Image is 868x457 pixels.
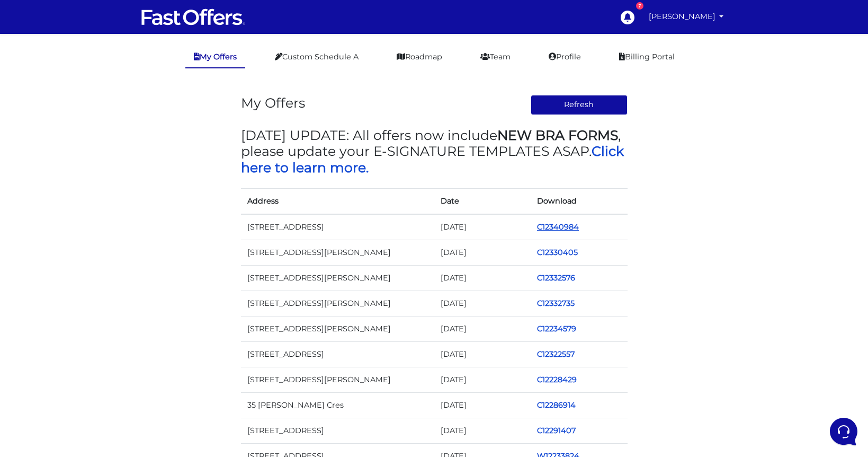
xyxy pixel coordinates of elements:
[537,375,577,384] a: C12228429
[164,355,178,365] p: Help
[388,47,451,67] a: Roadmap
[636,2,643,10] div: 7
[241,342,434,367] td: [STREET_ADDRESS]
[241,291,434,316] td: [STREET_ADDRESS][PERSON_NAME]
[241,127,628,175] h3: [DATE] UPDATE: All offers now include , please update your E-SIGNATURE TEMPLATES ASAP.
[44,89,168,100] p: Fantastic. Let us know if you ever have any issues or need help! Have a wonderful day.
[434,240,531,265] td: [DATE]
[241,214,434,240] td: [STREET_ADDRESS]
[537,349,575,359] a: C12322557
[241,418,434,444] td: [STREET_ADDRESS]
[185,47,245,68] a: My Offers
[132,151,195,159] a: Open Help Center
[537,222,579,232] a: C12340984
[171,59,195,68] a: See all
[76,115,148,123] span: Start a Conversation
[434,291,531,316] td: [DATE]
[24,173,173,184] input: Search for an Article...
[17,77,38,99] img: dark
[74,340,139,365] button: Messages
[434,393,531,418] td: [DATE]
[434,418,531,444] td: [DATE]
[91,355,121,365] p: Messages
[434,214,531,240] td: [DATE]
[241,95,305,111] h3: My Offers
[8,8,178,42] h2: Hello [PERSON_NAME] 👋
[241,367,434,393] td: [STREET_ADDRESS][PERSON_NAME]
[44,76,168,87] span: Fast Offers Support
[434,316,531,341] td: [DATE]
[531,188,628,214] th: Download
[241,240,434,265] td: [STREET_ADDRESS][PERSON_NAME]
[615,5,639,29] a: 7
[611,47,683,67] a: Billing Portal
[13,72,199,104] a: Fast Offers SupportFantastic. Let us know if you ever have any issues or need help! Have a wonder...
[241,143,624,175] a: Click here to learn more.
[828,416,860,447] iframe: Customerly Messenger Launcher
[434,367,531,393] td: [DATE]
[8,340,74,365] button: Home
[241,265,434,291] td: [STREET_ADDRESS][PERSON_NAME]
[472,47,519,67] a: Team
[537,426,576,435] a: C12291407
[537,273,575,283] a: C12332576
[537,248,578,257] a: C12330405
[645,6,728,27] a: [PERSON_NAME]
[266,47,367,67] a: Custom Schedule A
[241,188,434,214] th: Address
[537,400,576,410] a: C12286914
[17,151,72,159] span: Find an Answer
[537,324,576,333] a: C12234579
[241,393,434,418] td: 35 [PERSON_NAME] Cres
[174,76,195,86] p: [DATE]
[531,95,628,115] button: Refresh
[17,108,195,129] button: Start a Conversation
[497,127,618,143] strong: NEW BRA FORMS
[32,355,50,365] p: Home
[434,342,531,367] td: [DATE]
[241,316,434,341] td: [STREET_ADDRESS][PERSON_NAME]
[434,188,531,214] th: Date
[17,59,86,68] span: Your Conversations
[138,340,203,365] button: Help
[537,298,575,308] a: C12332735
[434,265,531,291] td: [DATE]
[540,47,589,67] a: Profile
